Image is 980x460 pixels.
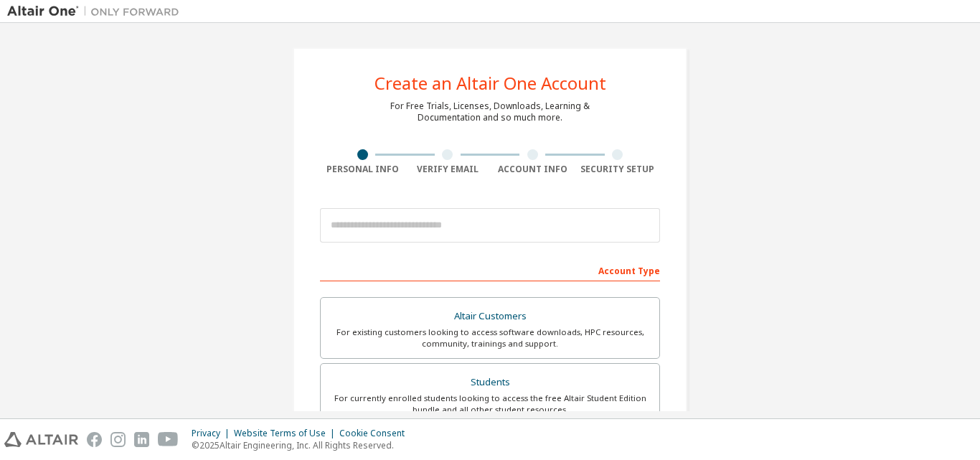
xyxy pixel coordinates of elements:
div: Cookie Consent [339,428,413,439]
img: altair_logo.svg [4,432,78,447]
img: instagram.svg [110,432,126,447]
div: For currently enrolled students looking to access the free Altair Student Edition bundle and all ... [329,393,651,416]
div: Create an Altair One Account [374,75,606,92]
div: For Free Trials, Licenses, Downloads, Learning & Documentation and so much more. [390,100,590,123]
p: © 2025 Altair Engineering, Inc. All Rights Reserved. [192,439,413,451]
div: Students [329,372,651,393]
div: Altair Customers [329,306,651,327]
div: Security Setup [575,164,661,175]
img: Altair One [7,4,187,19]
img: facebook.svg [87,432,102,447]
img: youtube.svg [158,432,179,447]
div: Verify Email [405,164,491,175]
div: Website Terms of Use [234,428,339,439]
div: Privacy [192,428,234,439]
img: linkedin.svg [134,432,149,447]
div: For existing customers looking to access software downloads, HPC resources, community, trainings ... [329,327,651,349]
div: Account Info [490,164,575,175]
div: Account Type [320,258,660,281]
div: Personal Info [320,164,405,175]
